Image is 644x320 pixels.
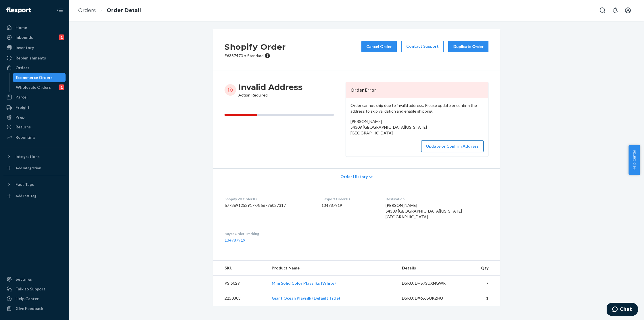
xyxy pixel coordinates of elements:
[16,75,53,80] div: Ecommerce Orders
[361,41,397,52] button: Cancel Order
[397,261,461,276] th: Details
[213,276,267,291] td: PS:5029
[3,163,66,173] a: Add Integration
[54,5,66,16] button: Close Navigation
[225,203,312,208] dd: 6773691252917-7866776027317
[3,63,66,72] a: Orders
[16,45,34,51] div: Inventory
[225,231,312,236] dt: Buyer Order Tracking
[16,124,31,130] div: Returns
[386,203,462,219] span: [PERSON_NAME] 54309 [GEOGRAPHIC_DATA][US_STATE] [GEOGRAPHIC_DATA]
[59,34,64,40] div: 1
[107,7,141,14] a: Order Detail
[16,182,34,187] div: Fast Tags
[460,291,500,306] td: 1
[3,33,66,42] a: Inbounds1
[16,55,46,61] div: Replenishments
[386,196,488,201] dt: Destination
[3,92,66,102] a: Parcel
[3,275,66,284] a: Settings
[3,294,66,303] a: Help Center
[453,44,484,49] div: Duplicate Order
[16,306,43,311] div: Give Feedback
[16,296,39,302] div: Help Center
[238,82,302,98] div: Action Required
[13,83,66,92] a: Wholesale Orders1
[448,41,488,52] button: Duplicate Order
[609,5,621,16] button: Open notifications
[350,103,484,114] p: Order cannot ship due to invalid address. Please update or confirm the address to skip validation...
[401,41,444,52] a: Contact Support
[272,281,336,286] a: Mini Solid Color Playsilks (White)
[16,114,24,120] div: Prep
[213,261,267,276] th: SKU
[74,2,145,19] ol: breadcrumbs
[350,119,427,135] span: [PERSON_NAME] 54309 [GEOGRAPHIC_DATA][US_STATE] [GEOGRAPHIC_DATA]
[225,196,312,201] dt: Shopify V3 Order ID
[3,191,66,201] a: Add Fast Tag
[244,53,246,58] span: •
[3,152,66,161] button: Integrations
[3,180,66,189] button: Fast Tags
[460,261,500,276] th: Qty
[13,73,66,82] a: Ecommerce Orders
[3,43,66,52] a: Inventory
[238,82,302,92] h3: Invalid Address
[3,122,66,132] a: Returns
[628,145,640,175] button: Help Center
[16,165,41,170] div: Add Integration
[346,82,488,98] header: Order Error
[6,7,31,13] img: Flexport logo
[225,53,286,59] p: # #387470
[59,84,64,90] div: 1
[16,65,29,71] div: Orders
[16,134,35,140] div: Reporting
[16,276,32,282] div: Settings
[597,5,608,16] button: Open Search Box
[3,304,66,313] button: Give Feedback
[321,196,376,201] dt: Flexport Order ID
[247,53,264,58] span: Standard
[16,286,45,292] div: Talk to Support
[16,25,27,30] div: Home
[402,280,456,286] div: DSKU: DHS7SUXNGWR
[267,261,397,276] th: Product Name
[16,84,51,90] div: Wholesale Orders
[225,238,245,242] a: 134787919
[3,53,66,63] a: Replenishments
[421,140,484,152] button: Update or Confirm Address
[3,103,66,112] a: Freight
[225,41,286,53] h2: Shopify Order
[3,133,66,142] a: Reporting
[340,174,368,180] span: Order History
[78,7,96,14] a: Orders
[213,291,267,306] td: 2250303
[16,193,36,198] div: Add Fast Tag
[16,94,28,100] div: Parcel
[16,154,40,159] div: Integrations
[607,303,638,317] iframe: Opens a widget where you can chat to one of our agents
[321,203,376,208] dd: 134787919
[3,113,66,122] a: Prep
[402,295,456,301] div: DSKU: DX6SJSUKZHU
[622,5,634,16] button: Open account menu
[16,34,33,40] div: Inbounds
[272,296,340,300] a: Giant Ocean Playsilk (Default Title)
[3,23,66,32] a: Home
[3,284,66,294] button: Talk to Support
[16,105,30,110] div: Freight
[460,276,500,291] td: 7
